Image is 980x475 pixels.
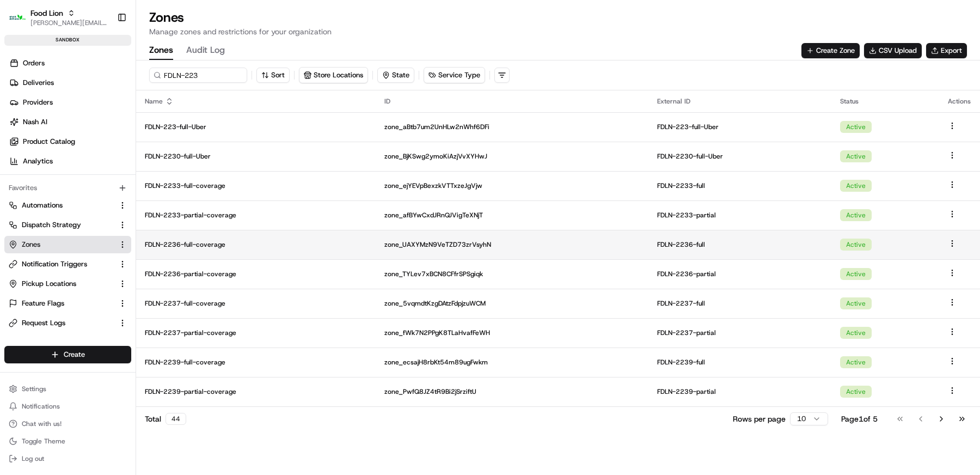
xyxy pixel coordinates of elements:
[657,387,823,396] p: FDLN-2239-partial
[9,9,26,26] img: Food Lion
[22,299,64,308] span: Feature Flags
[256,68,290,83] button: Sort
[4,35,131,46] div: sandbox
[11,43,198,60] p: Welcome 👋
[22,220,81,230] span: Dispatch Strategy
[7,239,88,258] a: 📗Knowledge Base
[96,168,119,177] span: [DATE]
[145,413,186,425] div: Total
[22,402,60,411] span: Notifications
[108,270,132,278] span: Pylon
[4,346,131,363] button: Create
[22,259,87,269] span: Notification Triggers
[4,255,131,273] button: Notification Triggers
[4,54,136,72] a: Orders
[22,385,46,393] span: Settings
[49,114,150,123] div: We're available if you need us!
[9,259,114,269] a: Notification Triggers
[4,153,136,170] a: Analytics
[4,4,113,31] button: Food LionFood Lion[PERSON_NAME][EMAIL_ADDRESS][DOMAIN_NAME]
[22,200,63,210] span: Automations
[4,295,131,312] button: Feature Flags
[149,9,967,26] h1: Zones
[733,413,786,424] p: Rows per page
[657,358,823,367] p: FDLN-2239-full
[145,97,367,106] div: Name
[841,413,878,424] div: Page 1 of 5
[840,150,872,162] div: Active
[149,68,247,83] input: Search for a zone
[9,200,114,210] a: Automations
[384,387,640,396] p: zone_PwfQ8JZ4tR9Bi2jSrziftU
[186,41,225,60] button: Audit Log
[4,236,131,253] button: Zones
[4,416,131,431] button: Chat with us!
[22,318,65,328] span: Request Logs
[299,67,368,83] button: Store Locations
[90,168,94,177] span: •
[384,97,640,106] div: ID
[23,137,75,147] span: Product Catalog
[840,356,872,368] div: Active
[23,103,42,123] img: 4037041995827_4c49e92c6e3ed2e3ec13_72.png
[4,74,136,92] a: Deliveries
[185,107,198,120] button: Start new chat
[657,152,823,161] p: FDLN-2230-full-Uber
[30,8,63,19] button: Food Lion
[11,141,70,150] div: Past conversations
[4,314,131,332] button: Request Logs
[22,454,44,463] span: Log out
[145,328,367,337] p: FDLN-2237-partial-coverage
[657,211,823,220] p: FDLN-2233-partial
[4,94,136,111] a: Providers
[145,270,367,278] p: FDLN-2236-partial-coverage
[657,181,823,190] p: FDLN-2233-full
[384,328,640,337] p: zone_fWk7N2PPgK8TLaHvafFeWH
[96,198,119,206] span: [DATE]
[4,399,131,414] button: Notifications
[30,19,108,27] span: [PERSON_NAME][EMAIL_ADDRESS][DOMAIN_NAME]
[145,387,367,396] p: FDLN-2239-partial-coverage
[840,386,872,398] div: Active
[384,152,640,161] p: zone_BjKSwg2ymoKiAzjVvXYHwJ
[657,270,823,278] p: FDLN-2236-partial
[384,270,640,278] p: zone_TYLev7xBCN8CFfrSPSgiqk
[34,198,88,206] span: [PERSON_NAME]
[22,419,62,428] span: Chat with us!
[145,181,367,190] p: FDLN-2233-full-coverage
[145,240,367,249] p: FDLN-2236-full-coverage
[801,43,860,58] button: Create Zone
[4,113,136,131] a: Nash AI
[22,243,83,254] span: Knowledge Base
[384,358,640,367] p: zone_ecsajH8rbKt54m89ugFwkm
[149,26,967,37] p: Manage zones and restrictions for your organization
[4,381,131,397] button: Settings
[4,275,131,293] button: Pickup Locations
[9,240,114,249] a: Zones
[22,279,76,289] span: Pickup Locations
[840,121,872,133] div: Active
[11,103,30,123] img: 1736555255976-a54dd68f-1ca7-489b-9aae-adbdc363a1c4
[840,327,872,339] div: Active
[64,350,85,360] span: Create
[4,434,131,449] button: Toggle Theme
[864,43,922,58] button: CSV Upload
[34,168,88,177] span: [PERSON_NAME]
[88,239,179,258] a: 💻API Documentation
[145,152,367,161] p: FDLN-2230-full-Uber
[23,58,45,68] span: Orders
[299,68,367,83] button: Store Locations
[384,299,640,308] p: zone_5vqmdtKzgDAtzFdpjzuWCM
[28,70,180,81] input: Clear
[92,244,101,253] div: 💻
[23,117,47,127] span: Nash AI
[103,243,175,254] span: API Documentation
[49,103,179,114] div: Start new chat
[657,299,823,308] p: FDLN-2237-full
[840,209,872,221] div: Active
[377,68,414,83] button: State
[384,211,640,220] p: zone_afBYwCxdJRnQJVigTeXNjT
[9,299,114,308] a: Feature Flags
